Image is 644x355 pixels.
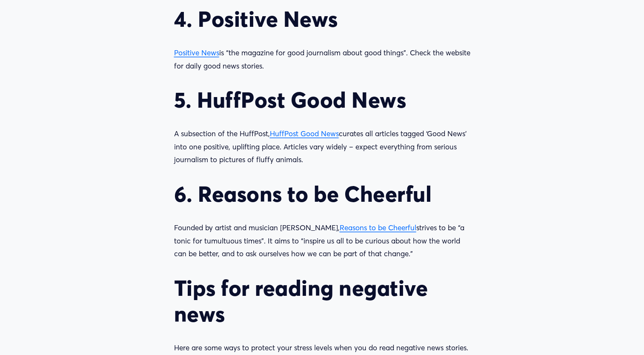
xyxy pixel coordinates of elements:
[174,181,470,207] h2: 6. Reasons to be Cheerful
[270,129,339,138] a: HuffPost Good News
[174,48,219,57] a: Positive News
[174,341,470,355] p: Here are some ways to protect your stress levels when you do read negative news stories.
[174,46,470,72] p: is “the magazine for good journalism about good things”. Check the website for daily good news st...
[174,275,470,327] h2: Tips for reading negative news
[340,223,416,232] a: Reasons to be Cheerful
[174,127,470,166] p: A subsection of the HuffPost, curates all articles tagged ‘Good News’ into one positive, upliftin...
[174,6,470,32] h2: 4. Positive News
[174,87,470,113] h2: 5. HuffPost Good News
[174,221,470,261] p: Founded by artist and musician [PERSON_NAME], strives to be “a tonic for tumultuous times”. It ai...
